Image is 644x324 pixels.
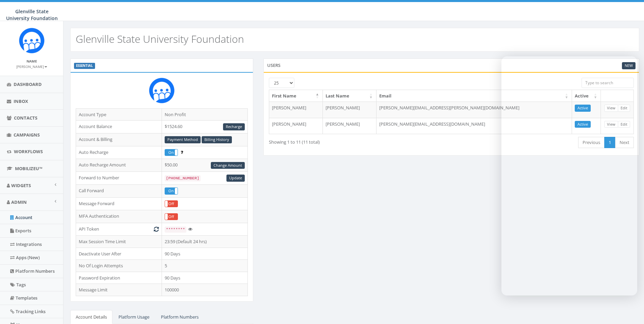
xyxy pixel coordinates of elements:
[74,63,95,69] label: ESSENTIAL
[162,272,247,284] td: 90 Days
[323,118,376,134] td: [PERSON_NAME]
[165,175,201,181] code: [PHONE_NUMBER]
[162,248,247,260] td: 90 Days
[162,284,247,296] td: 100000
[165,214,178,220] label: Off
[14,81,42,87] span: Dashboard
[162,108,247,121] td: Non Profit
[149,78,174,103] img: Rally_Corp_Icon.png
[165,200,178,208] div: OnOff
[76,184,162,197] td: Call Forward
[76,235,162,248] td: Max Session Time Limit
[376,102,572,118] td: [PERSON_NAME][EMAIL_ADDRESS][PERSON_NAME][DOMAIN_NAME]
[223,123,245,130] a: Recharge
[76,284,162,296] td: Message Limit
[165,136,201,143] a: Payment Method
[323,90,376,102] th: Last Name: activate to sort column ascending
[501,56,637,295] iframe: Intercom live chat
[14,115,37,121] span: Contacts
[202,136,232,143] a: Billing History
[165,213,178,220] div: OnOff
[113,310,155,324] a: Platform Usage
[76,248,162,260] td: Deactivate User After
[76,260,162,272] td: No Of Login Attempts
[621,301,637,317] iframe: Intercom live chat
[211,162,245,169] a: Change Amount
[6,8,58,21] span: Glenville State University Foundation
[181,149,183,155] span: Enable to prevent campaign failure.
[76,159,162,172] td: Auto Recharge Amount
[76,272,162,284] td: Password Expiration
[76,172,162,185] td: Forward to Number
[76,223,162,236] td: API Token
[154,227,159,231] i: Generate New Token
[76,108,162,121] td: Account Type
[70,310,112,324] a: Account Details
[162,235,247,248] td: 23:59 (Default 24 hrs)
[16,63,47,69] a: [PERSON_NAME]
[14,132,40,138] span: Campaigns
[155,310,204,324] a: Platform Numbers
[14,148,43,155] span: Workflows
[269,136,415,145] div: Showing 1 to 11 (11 total)
[165,149,178,156] label: On
[26,59,37,64] small: Name
[323,102,376,118] td: [PERSON_NAME]
[165,187,178,195] div: OnOff
[11,199,27,205] span: Admin
[263,58,639,72] div: Users
[162,121,247,133] td: $1524.60
[76,33,244,44] h2: Glenville State University Foundation
[269,90,323,102] th: First Name: activate to sort column descending
[76,146,162,159] td: Auto Recharge
[165,188,178,194] label: On
[14,98,28,104] span: Inbox
[16,64,47,69] small: [PERSON_NAME]
[376,118,572,134] td: [PERSON_NAME][EMAIL_ADDRESS][DOMAIN_NAME]
[269,118,323,134] td: [PERSON_NAME]
[162,159,247,172] td: $50.00
[15,165,42,172] span: MobilizeU™
[269,102,323,118] td: [PERSON_NAME]
[76,197,162,210] td: Message Forward
[376,90,572,102] th: Email: activate to sort column ascending
[19,28,44,53] img: Rally_Corp_Icon.png
[162,260,247,272] td: 5
[226,175,245,182] a: Update
[76,121,162,133] td: Account Balance
[11,182,31,188] span: Widgets
[76,210,162,223] td: MFA Authentication
[165,149,178,156] div: OnOff
[165,201,178,207] label: Off
[76,133,162,146] td: Account & Billing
